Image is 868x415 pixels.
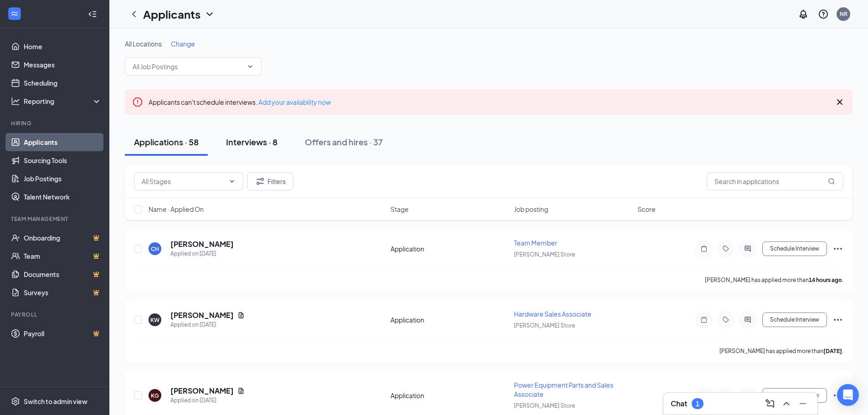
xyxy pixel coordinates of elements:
[24,37,102,56] a: Home
[390,315,508,324] div: Application
[514,239,557,247] span: Team Member
[151,392,159,400] div: KG
[11,119,100,127] div: Hiring
[24,265,102,283] a: DocumentsCrown
[823,348,842,354] b: [DATE]
[24,169,102,188] a: Job Postings
[128,9,139,20] svg: ChevronLeft
[171,40,195,48] span: Change
[88,10,97,19] svg: Collapse
[24,324,102,343] a: PayrollCrown
[237,312,245,319] svg: Document
[818,9,829,20] svg: QuestionInfo
[258,98,331,106] a: Add your availability now
[204,9,215,20] svg: ChevronDown
[514,205,548,214] span: Job posting
[24,56,102,74] a: Messages
[637,205,656,214] span: Score
[11,97,20,106] svg: Analysis
[247,63,254,70] svg: ChevronDown
[514,402,575,409] span: [PERSON_NAME] Store
[24,229,102,247] a: OnboardingCrown
[828,178,835,185] svg: MagnifyingGlass
[514,381,613,398] span: Power Equipment Parts and Sales Associate
[305,136,383,148] div: Offers and hires · 37
[170,320,245,329] div: Applied on [DATE]
[133,61,243,72] input: All Job Postings
[797,398,808,409] svg: Minimize
[170,239,234,249] h5: [PERSON_NAME]
[170,386,234,396] h5: [PERSON_NAME]
[11,215,100,223] div: Team Management
[832,243,843,254] svg: Ellipses
[796,396,810,411] button: Minimize
[24,151,102,169] a: Sourcing Tools
[237,387,245,395] svg: Document
[779,396,794,411] button: ChevronUp
[228,178,236,185] svg: ChevronDown
[149,205,204,214] span: Name · Applied On
[24,283,102,302] a: SurveysCrown
[699,316,709,323] svg: Note
[699,245,709,252] svg: Note
[10,9,19,18] svg: WorkstreamLogo
[255,176,266,187] svg: Filter
[798,9,809,20] svg: Notifications
[142,176,225,186] input: All Stages
[832,314,843,325] svg: Ellipses
[170,310,234,320] h5: [PERSON_NAME]
[24,247,102,265] a: TeamCrown
[11,397,20,406] svg: Settings
[705,276,843,284] p: [PERSON_NAME] has applied more than .
[719,347,843,355] p: [PERSON_NAME] has applied more than .
[720,316,731,323] svg: Tag
[514,310,591,318] span: Hardware Sales Associate
[671,399,687,409] h3: Chat
[24,397,87,406] div: Switch to admin view
[762,388,827,403] button: Schedule Interview
[247,172,293,190] button: Filter Filters
[720,245,731,252] svg: Tag
[720,392,731,399] svg: Tag
[24,74,102,92] a: Scheduling
[24,188,102,206] a: Talent Network
[765,398,776,409] svg: ComposeMessage
[742,392,753,399] svg: ActiveChat
[832,390,843,401] svg: Ellipses
[151,245,159,253] div: CH
[24,133,102,151] a: Applicants
[170,249,234,258] div: Applied on [DATE]
[514,322,575,329] span: [PERSON_NAME] Store
[742,316,753,323] svg: ActiveChat
[226,136,277,148] div: Interviews · 8
[514,251,575,258] span: [PERSON_NAME] Store
[390,391,508,400] div: Application
[24,97,102,106] div: Reporting
[143,6,200,22] h1: Applicants
[809,277,842,283] b: 14 hours ago
[742,245,753,252] svg: ActiveChat
[125,40,162,48] span: All Locations
[134,136,199,148] div: Applications · 58
[696,400,699,408] div: 1
[707,172,843,190] input: Search in applications
[781,398,792,409] svg: ChevronUp
[390,205,409,214] span: Stage
[837,384,859,406] div: Open Intercom Messenger
[762,241,827,256] button: Schedule Interview
[762,313,827,327] button: Schedule Interview
[11,311,100,318] div: Payroll
[150,316,159,324] div: KW
[840,10,847,18] div: NR
[132,97,143,108] svg: Error
[390,244,508,253] div: Application
[149,98,331,106] span: Applicants can't schedule interviews.
[170,396,245,405] div: Applied on [DATE]
[699,392,709,399] svg: Note
[763,396,777,411] button: ComposeMessage
[834,97,845,108] svg: Cross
